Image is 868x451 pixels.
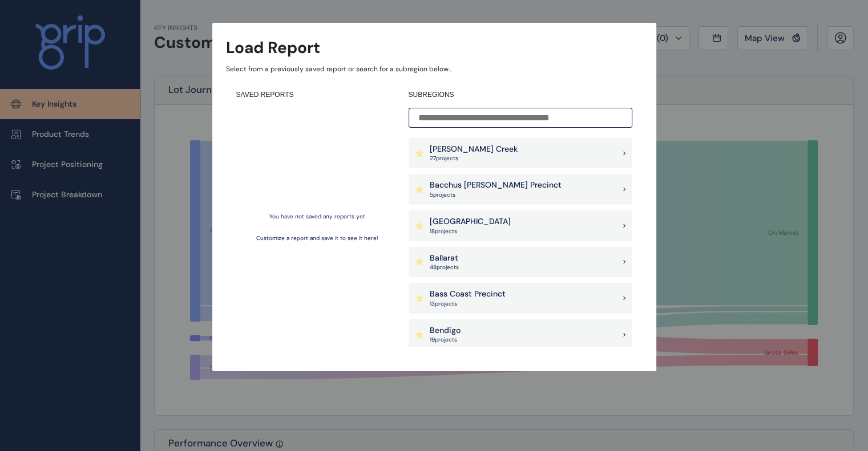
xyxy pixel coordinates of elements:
[236,90,398,100] h4: SAVED REPORTS
[430,155,518,162] p: 27 project s
[430,216,511,227] p: [GEOGRAPHIC_DATA]
[430,336,461,344] p: 19 project s
[226,36,320,59] h3: Load Report
[269,213,365,221] p: You have not saved any reports yet
[226,64,643,74] p: Select from a previously saved report or search for a subregion below...
[430,253,459,264] p: Ballarat
[256,234,378,242] p: Customize a report and save it to see it here!
[430,227,511,235] p: 18 project s
[430,180,562,191] p: Bacchus [PERSON_NAME] Precinct
[430,191,562,199] p: 5 project s
[430,263,459,271] p: 48 project s
[430,144,518,155] p: [PERSON_NAME] Creek
[430,300,506,308] p: 13 project s
[430,289,506,300] p: Bass Coast Precinct
[409,90,632,100] h4: SUBREGIONS
[430,325,461,336] p: Bendigo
